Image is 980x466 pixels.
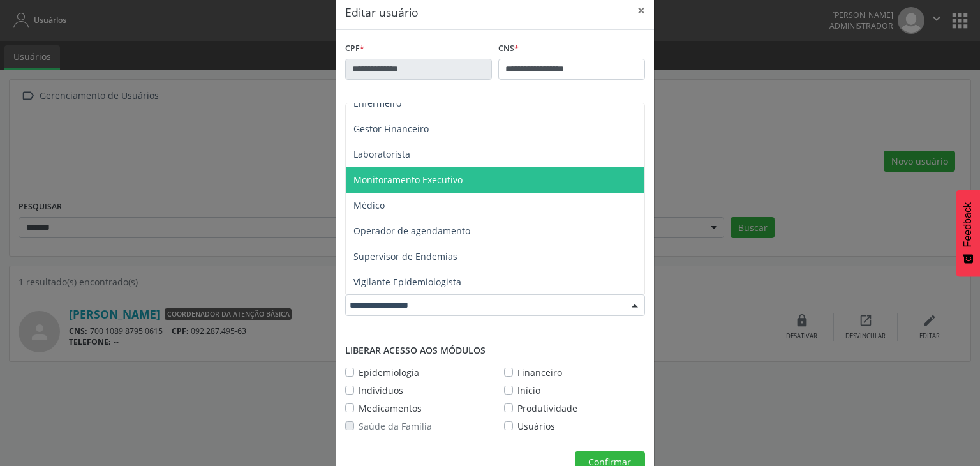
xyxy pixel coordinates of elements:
[956,190,980,276] button: Feedback - Mostrar pesquisa
[353,250,457,262] span: Supervisor de Endemias
[517,366,562,379] label: Financeiro
[359,366,419,379] label: Epidemiologia
[345,4,419,20] h5: Editar usuário
[359,419,432,433] label: Saúde da Família
[359,402,422,415] label: Medicamentos
[517,384,540,397] label: Início
[353,148,410,160] span: Laboratorista
[359,384,403,397] label: Indivíduos
[353,123,429,135] span: Gestor Financeiro
[345,98,374,117] label: Nome
[517,419,555,433] label: Usuários
[353,276,461,288] span: Vigilante Epidemiologista
[962,202,974,247] span: Feedback
[353,174,463,186] span: Monitoramento Executivo
[345,39,364,59] label: CPF
[517,402,577,415] label: Produtividade
[353,225,470,237] span: Operador de agendamento
[498,39,519,59] label: CNS
[353,199,385,211] span: Médico
[353,97,401,109] span: Enfermeiro
[345,343,645,357] div: Liberar acesso aos módulos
